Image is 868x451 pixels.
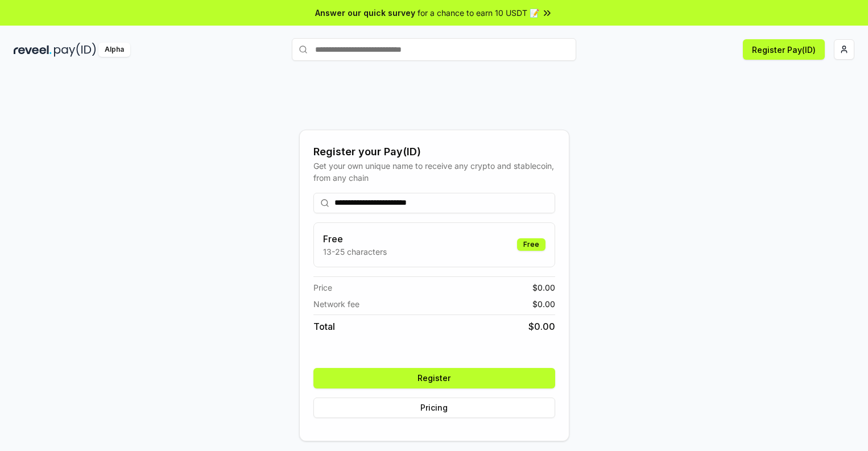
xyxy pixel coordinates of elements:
[313,144,555,160] div: Register your Pay(ID)
[323,232,387,246] h3: Free
[743,39,825,60] button: Register Pay(ID)
[313,160,555,184] div: Get your own unique name to receive any crypto and stablecoin, from any chain
[528,320,555,333] span: $ 0.00
[313,320,335,333] span: Total
[313,368,555,388] button: Register
[54,43,96,57] img: pay_id
[323,246,387,258] p: 13-25 characters
[517,238,545,251] div: Free
[313,298,359,310] span: Network fee
[532,282,555,293] span: $ 0.00
[532,298,555,310] span: $ 0.00
[14,43,52,57] img: reveel_dark
[315,7,415,19] span: Answer our quick survey
[418,7,539,19] span: for a chance to earn 10 USDT 📝
[98,43,130,57] div: Alpha
[313,398,555,418] button: Pricing
[313,282,332,293] span: Price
